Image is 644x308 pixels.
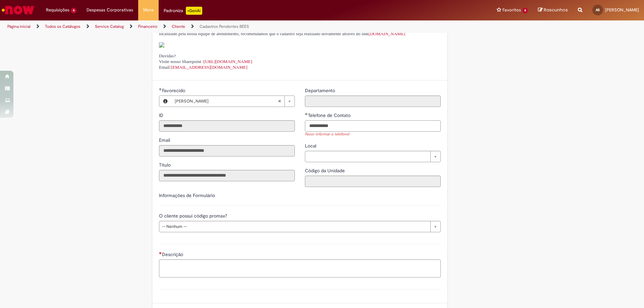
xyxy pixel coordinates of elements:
label: Somente leitura - Email [159,137,171,143]
p: +GenAi [186,7,202,15]
span: More [143,7,154,13]
a: Cadastros Pendentes BEES [200,24,249,29]
span: -- Nenhum -- [162,221,427,232]
a: Cliente [172,24,185,29]
label: Somente leitura - Código da Unidade [305,167,346,174]
a: [EMAIL_ADDRESS][DOMAIN_NAME] [171,65,248,70]
span: Duvidas? Visite nosso Sharepoint : [159,53,252,64]
input: Departamento [305,96,441,107]
span: Somente leitura - Título [159,162,172,168]
a: [DOMAIN_NAME] [369,31,406,36]
input: Email [159,145,295,157]
span: Somente leitura - Código da Unidade [305,168,346,174]
label: Informações de Formulário [159,192,215,198]
span: Telefone de Contato [308,112,352,118]
label: Somente leitura - Título [159,162,172,168]
a: Limpar campo Local [305,151,441,162]
span: Requisições [46,7,69,13]
a: Service Catalog [95,24,124,29]
input: Código da Unidade [305,176,441,187]
span: 4 [71,8,76,13]
abbr: Limpar campo Favorecido [274,96,284,107]
a: Rascunhos [538,7,568,13]
span: [PERSON_NAME] [175,96,278,107]
input: ID [159,120,295,132]
button: Favorecido, Visualizar este registro Ana Beatriz [159,96,171,107]
a: [PERSON_NAME]Limpar campo Favorecido [171,96,294,107]
span: Despesas Corporativas [87,7,133,13]
span: Obrigatório Preenchido [305,113,308,115]
input: Título [159,170,295,181]
span: Somente leitura - Departamento [305,87,336,94]
label: Somente leitura - Departamento [305,87,336,94]
span: 4 [522,8,528,13]
span: Necessários [159,252,162,254]
a: Todos os Catálogos [45,24,80,29]
span: Email: [159,65,248,70]
ul: Trilhas de página [5,20,424,33]
img: sys_attachment.do [159,42,164,48]
span: Favoritos [502,7,521,13]
span: Descrição [162,251,184,257]
img: ServiceNow [1,3,35,17]
div: Padroniza [164,7,202,15]
textarea: Descrição [159,259,441,278]
span: Rascunhos [544,7,568,13]
input: Telefone de Contato [305,120,441,132]
span: AB [596,8,600,12]
div: Favor informar o telefone! [305,132,441,137]
span: O cliente possui código promax? [159,213,228,219]
a: Financeiro [138,24,157,29]
span: Se o cadastro já tiver sido iniciado pelo aplicativo, ele será encaminhado para processamento no ... [159,25,433,36]
span: Obrigatório Preenchido [159,88,162,90]
label: Somente leitura - ID [159,112,165,119]
span: [PERSON_NAME] [605,7,639,13]
a: [URL][DOMAIN_NAME] [204,59,252,64]
span: Somente leitura - ID [159,112,165,118]
a: Página inicial [7,24,31,29]
span: Local [305,143,318,149]
span: Necessários - Favorecido [162,87,186,94]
